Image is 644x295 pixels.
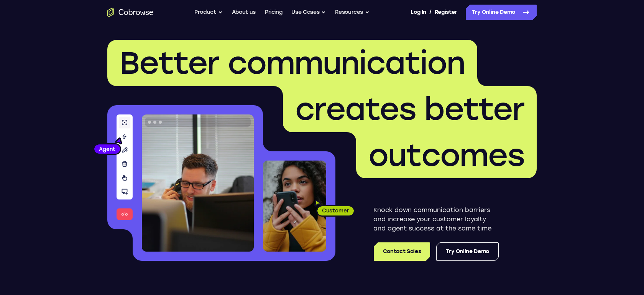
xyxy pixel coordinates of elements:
[335,5,370,20] button: Resources
[435,5,457,20] a: Register
[107,8,153,17] a: Go to the home page
[295,91,524,128] span: creates better
[265,5,283,20] a: Pricing
[373,206,499,233] p: Knock down communication barriers and increase your customer loyalty and agent success at the sam...
[263,161,326,252] img: A customer holding their phone
[374,242,430,261] a: Contact Sales
[232,5,256,20] a: About us
[291,5,326,20] button: Use Cases
[142,114,254,252] img: A customer support agent talking on the phone
[368,137,524,174] span: outcomes
[436,242,499,261] a: Try Online Demo
[411,5,426,20] a: Log In
[194,5,223,20] button: Product
[120,45,465,81] span: Better communication
[466,5,537,20] a: Try Online Demo
[429,8,432,17] span: /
